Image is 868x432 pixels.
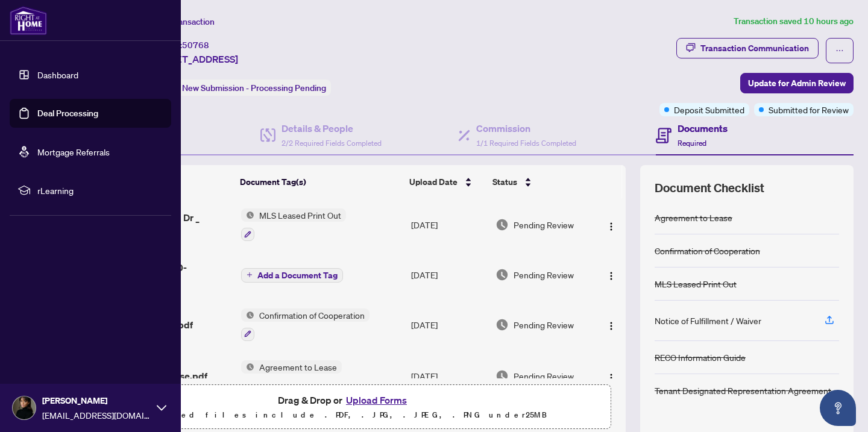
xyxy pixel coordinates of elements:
[602,366,621,386] button: Logo
[149,80,331,96] div: Status:
[404,165,488,199] th: Upload Date
[476,139,576,148] span: 1/1 Required Fields Completed
[769,103,849,116] span: Submitted for Review
[42,409,151,422] span: [EMAIL_ADDRESS][DOMAIN_NAME]
[495,218,509,231] img: Document Status
[700,39,809,58] div: Transaction Communication
[241,308,254,322] img: Status Icon
[655,351,746,364] div: RECO Information Guide
[476,121,576,136] h4: Commission
[10,6,47,35] img: logo
[37,146,110,157] a: Mortgage Referrals
[278,392,410,408] span: Drag & Drop or
[241,208,346,241] button: Status IconMLS Leased Print Out
[182,83,326,93] span: New Submission - Processing Pending
[835,46,844,55] span: ellipsis
[342,392,410,408] button: Upload Forms
[602,265,621,284] button: Logo
[406,351,491,402] td: [DATE]
[254,360,342,374] span: Agreement to Lease
[37,69,78,80] a: Dashboard
[241,208,254,222] img: Status Icon
[676,38,819,58] button: Transaction Communication
[85,408,603,422] p: Supported files include .PDF, .JPG, .JPEG, .PNG under 25 MB
[409,175,458,189] span: Upload Date
[655,211,732,224] div: Agreement to Lease
[254,308,370,322] span: Confirmation of Cooperation
[655,384,831,397] div: Tenant Designated Representation Agreement
[678,121,728,136] h4: Documents
[606,222,616,231] img: Logo
[606,321,616,331] img: Logo
[247,272,253,278] span: plus
[406,251,491,299] td: [DATE]
[488,165,593,199] th: Status
[514,218,574,231] span: Pending Review
[241,308,370,341] button: Status IconConfirmation of Cooperation
[655,277,737,290] div: MLS Leased Print Out
[406,299,491,351] td: [DATE]
[281,139,382,148] span: 2/2 Required Fields Completed
[655,180,764,196] span: Document Checklist
[257,271,338,280] span: Add a Document Tag
[655,314,761,327] div: Notice of Fulfillment / Waiver
[606,373,616,383] img: Logo
[748,74,846,93] span: Update for Admin Review
[254,208,346,222] span: MLS Leased Print Out
[602,215,621,234] button: Logo
[37,184,163,197] span: rLearning
[281,121,382,136] h4: Details & People
[78,385,611,430] span: Drag & Drop orUpload FormsSupported files include .PDF, .JPG, .JPEG, .PNG under25MB
[241,268,343,283] button: Add a Document Tag
[674,103,744,116] span: Deposit Submitted
[514,318,574,331] span: Pending Review
[241,360,342,393] button: Status IconAgreement to Lease
[182,40,209,51] span: 50768
[241,360,254,374] img: Status Icon
[602,315,621,334] button: Logo
[740,73,854,93] button: Update for Admin Review
[37,108,98,119] a: Deal Processing
[235,165,404,199] th: Document Tag(s)
[655,244,760,257] div: Confirmation of Cooperation
[495,318,509,331] img: Document Status
[241,267,343,283] button: Add a Document Tag
[514,369,574,383] span: Pending Review
[820,390,856,426] button: Open asap
[149,52,238,66] span: [STREET_ADDRESS]
[734,14,854,28] article: Transaction saved 10 hours ago
[406,199,491,251] td: [DATE]
[42,394,151,407] span: [PERSON_NAME]
[678,139,706,148] span: Required
[492,175,517,189] span: Status
[606,271,616,281] img: Logo
[514,268,574,281] span: Pending Review
[495,268,509,281] img: Document Status
[13,396,36,419] img: Profile Icon
[495,369,509,383] img: Document Status
[150,16,215,27] span: View Transaction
